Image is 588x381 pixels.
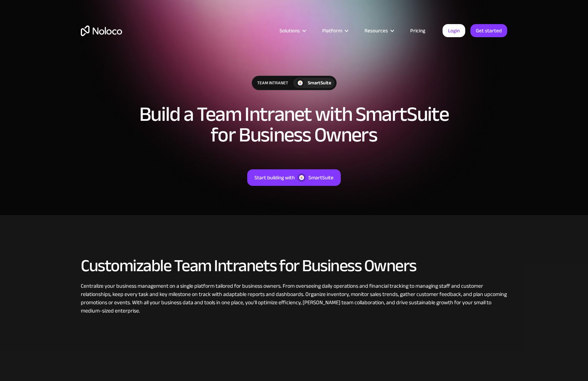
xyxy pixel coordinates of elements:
[470,24,507,37] a: Get started
[443,24,465,37] a: Login
[364,26,388,35] div: Resources
[81,282,507,315] div: Centralize your business management on a single platform tailored for business owners. From overs...
[314,26,356,35] div: Platform
[322,26,342,35] div: Platform
[81,25,122,36] a: home
[402,26,434,35] a: Pricing
[247,169,341,186] a: Start building withSmartSuite
[280,26,300,35] div: Solutions
[81,256,507,275] h2: Customizable Team Intranets for Business Owners
[308,173,334,182] div: SmartSuite
[254,173,295,182] div: Start building with
[139,104,449,145] h1: Build a Team Intranet with SmartSuite for Business Owners
[271,26,314,35] div: Solutions
[356,26,402,35] div: Resources
[252,76,293,90] div: Team Intranet
[308,79,331,87] div: SmartSuite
